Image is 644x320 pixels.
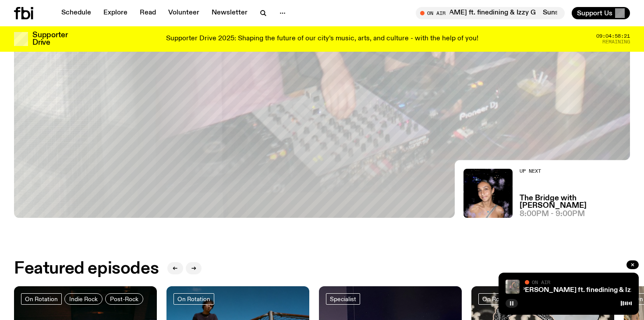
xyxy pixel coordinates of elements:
span: 09:04:58:21 [596,34,630,39]
a: On Rotation [21,293,62,305]
span: On Rotation [177,295,210,302]
button: Support Us [572,7,630,19]
a: Schedule [56,7,96,19]
a: Volunteer [163,7,205,19]
a: Specialist [326,293,360,305]
span: Specialist [330,295,356,302]
span: On Rotation [482,295,515,302]
span: Indie Rock [69,295,98,302]
span: Support Us [577,9,612,17]
a: On Rotation [173,293,214,305]
a: On Rotation [478,293,519,305]
h3: Supporter Drive [32,32,67,46]
span: On Rotation [25,295,58,302]
a: The Bridge with [PERSON_NAME] [520,195,630,210]
p: Supporter Drive 2025: Shaping the future of our city’s music, arts, and culture - with the help o... [166,35,478,43]
button: On AirSunset with [PERSON_NAME] ft. finedining & Izzy GSunset with [PERSON_NAME] ft. finedining &... [416,7,565,19]
a: Newsletter [206,7,253,19]
span: On Air [532,279,550,285]
span: Post-Rock [110,295,138,302]
h2: Up Next [520,169,630,174]
a: Post-Rock [105,293,143,305]
a: Read [134,7,161,19]
a: Indie Rock [64,293,103,305]
span: 8:00pm - 9:00pm [520,210,585,218]
a: Explore [98,7,133,19]
span: Remaining [602,39,630,44]
h2: Featured episodes [14,261,159,277]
